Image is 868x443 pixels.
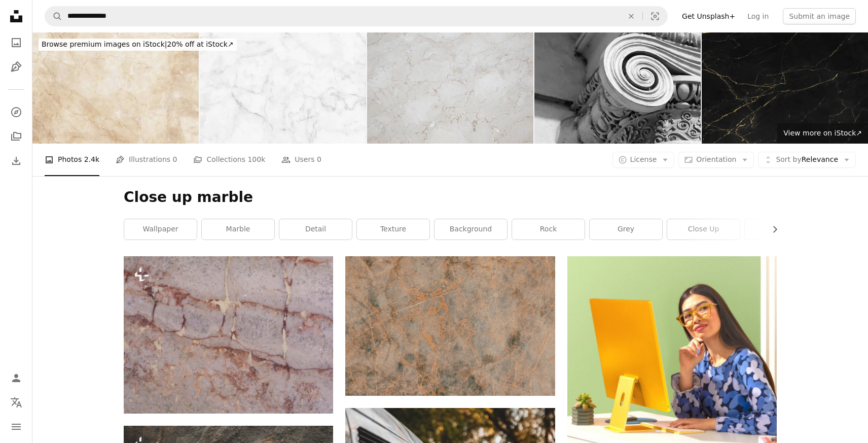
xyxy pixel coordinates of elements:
[32,32,243,57] a: Browse premium images on iStock|20% off at iStock↗
[534,32,701,144] img: ionic column
[6,32,26,53] a: Photos
[590,219,662,240] a: grey
[173,154,177,165] span: 0
[741,8,775,24] a: Log in
[279,219,352,240] a: detail
[745,219,817,240] a: stone
[200,32,366,144] img: White marble patterned texture background.
[696,155,736,163] span: Orientation
[667,219,740,240] a: close up
[777,123,868,144] a: View more on iStock↗
[124,256,333,414] img: a close up of a marble surface with cracks in it
[776,155,838,165] span: Relevance
[6,392,26,413] button: Language
[42,40,167,48] span: Browse premium images on iStock |
[202,219,274,240] a: marble
[620,7,642,26] button: Clear
[6,57,26,77] a: Illustrations
[630,155,657,163] span: License
[345,321,555,330] a: a close up of a brown marble surface
[435,219,507,240] a: background
[45,6,668,26] form: Find visuals sitewide
[345,256,555,396] img: a close up of a brown marble surface
[367,32,533,144] img: Marble Texture XXL
[247,154,265,165] span: 100k
[45,7,62,26] button: Search Unsplash
[124,219,197,240] a: wallpaper
[612,152,675,168] button: License
[6,417,26,437] button: Menu
[193,144,265,176] a: Collections 100k
[783,8,856,24] button: Submit an image
[758,152,856,168] button: Sort byRelevance
[357,219,429,240] a: texture
[512,219,585,240] a: rock
[766,219,777,240] button: scroll list to the right
[643,7,667,26] button: Visual search
[6,368,26,388] a: Log in / Sign up
[6,151,26,171] a: Download History
[116,144,177,176] a: Illustrations 0
[783,129,862,137] span: View more on iStock ↗
[124,188,777,207] h1: Close up marble
[676,8,741,24] a: Get Unsplash+
[6,102,26,122] a: Explore
[281,144,321,176] a: Users 0
[124,330,333,339] a: a close up of a marble surface with cracks in it
[678,152,754,168] button: Orientation
[6,126,26,147] a: Collections
[776,155,801,163] span: Sort by
[42,40,234,48] span: 20% off at iStock ↗
[317,154,321,165] span: 0
[702,32,868,144] img: Black and gold marble luxury wall texture with shiny golden line pattern abstract background desi...
[32,32,199,144] img: Marble Texture (XXXL)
